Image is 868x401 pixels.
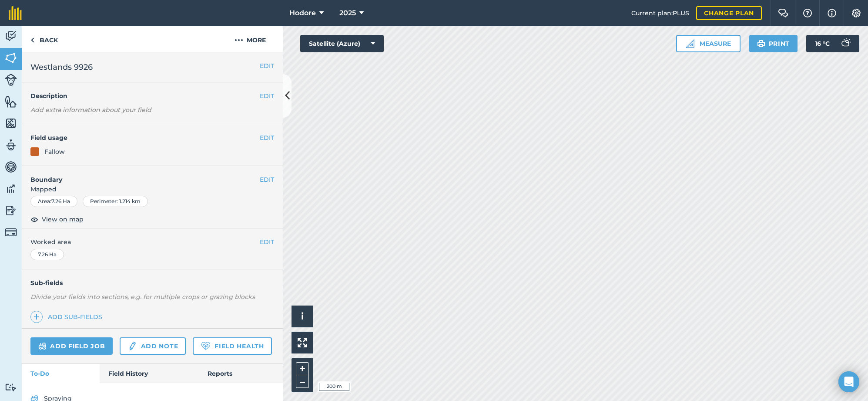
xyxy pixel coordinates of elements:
img: svg+xml;base64,PHN2ZyB4bWxucz0iaHR0cDovL3d3dy53My5vcmcvMjAwMC9zdmciIHdpZHRoPSIyMCIgaGVpZ2h0PSIyNC... [235,35,243,45]
a: To-Do [22,364,100,383]
a: Reports [199,364,283,383]
a: Add sub-fields [30,311,106,323]
img: svg+xml;base64,PD94bWwgdmVyc2lvbj0iMS4wIiBlbmNvZGluZz0idXRmLTgiPz4KPCEtLSBHZW5lcmF0b3I6IEFkb2JlIE... [127,341,137,351]
span: Current plan : PLUS [631,8,689,18]
a: Add field job [30,337,113,355]
em: Divide your fields into sections, e.g. for multiple crops or grazing blocks [30,293,255,301]
div: 7.26 Ha [30,249,64,260]
h4: Field usage [30,133,260,143]
h4: Sub-fields [22,278,283,288]
span: 2025 [339,8,356,18]
button: Measure [676,35,741,52]
img: svg+xml;base64,PD94bWwgdmVyc2lvbj0iMS4wIiBlbmNvZGluZz0idXRmLTgiPz4KPCEtLSBHZW5lcmF0b3I6IEFkb2JlIE... [837,35,854,52]
img: svg+xml;base64,PHN2ZyB4bWxucz0iaHR0cDovL3d3dy53My5vcmcvMjAwMC9zdmciIHdpZHRoPSIxOCIgaGVpZ2h0PSIyNC... [30,214,38,224]
img: fieldmargin Logo [9,6,22,20]
button: Print [749,35,798,52]
span: Westlands 9926 [30,61,93,73]
span: View on map [42,214,84,224]
button: EDIT [260,175,274,184]
img: svg+xml;base64,PD94bWwgdmVyc2lvbj0iMS4wIiBlbmNvZGluZz0idXRmLTgiPz4KPCEtLSBHZW5lcmF0b3I6IEFkb2JlIE... [5,204,17,217]
img: svg+xml;base64,PD94bWwgdmVyc2lvbj0iMS4wIiBlbmNvZGluZz0idXRmLTgiPz4KPCEtLSBHZW5lcmF0b3I6IEFkb2JlIE... [5,74,17,86]
button: EDIT [260,61,274,71]
button: – [296,375,309,388]
img: svg+xml;base64,PHN2ZyB4bWxucz0iaHR0cDovL3d3dy53My5vcmcvMjAwMC9zdmciIHdpZHRoPSIxNCIgaGVpZ2h0PSIyNC... [34,312,40,322]
a: Field History [100,364,198,383]
a: Field Health [193,337,271,355]
img: svg+xml;base64,PD94bWwgdmVyc2lvbj0iMS4wIiBlbmNvZGluZz0idXRmLTgiPz4KPCEtLSBHZW5lcmF0b3I6IEFkb2JlIE... [5,226,17,238]
button: Satellite (Azure) [300,35,384,52]
img: svg+xml;base64,PD94bWwgdmVyc2lvbj0iMS4wIiBlbmNvZGluZz0idXRmLTgiPz4KPCEtLSBHZW5lcmF0b3I6IEFkb2JlIE... [5,182,17,195]
a: Back [22,26,67,52]
h4: Boundary [22,166,260,184]
img: svg+xml;base64,PD94bWwgdmVyc2lvbj0iMS4wIiBlbmNvZGluZz0idXRmLTgiPz4KPCEtLSBHZW5lcmF0b3I6IEFkb2JlIE... [38,341,47,351]
div: Perimeter : 1.214 km [83,196,148,207]
button: More [218,26,283,52]
button: EDIT [260,133,274,143]
img: svg+xml;base64,PHN2ZyB4bWxucz0iaHR0cDovL3d3dy53My5vcmcvMjAwMC9zdmciIHdpZHRoPSIxOSIgaGVpZ2h0PSIyNC... [757,38,765,49]
span: 16 ° C [815,35,830,52]
img: A cog icon [851,9,861,17]
img: svg+xml;base64,PD94bWwgdmVyc2lvbj0iMS4wIiBlbmNvZGluZz0idXRmLTgiPz4KPCEtLSBHZW5lcmF0b3I6IEFkb2JlIE... [5,30,17,43]
span: Mapped [22,184,283,194]
button: i [292,306,313,327]
img: Four arrows, one pointing top left, one top right, one bottom right and the last bottom left [298,338,307,347]
img: Ruler icon [686,39,694,48]
em: Add extra information about your field [30,106,151,114]
img: svg+xml;base64,PHN2ZyB4bWxucz0iaHR0cDovL3d3dy53My5vcmcvMjAwMC9zdmciIHdpZHRoPSI1NiIgaGVpZ2h0PSI2MC... [5,117,17,130]
img: svg+xml;base64,PD94bWwgdmVyc2lvbj0iMS4wIiBlbmNvZGluZz0idXRmLTgiPz4KPCEtLSBHZW5lcmF0b3I6IEFkb2JlIE... [5,160,17,173]
button: + [296,362,309,375]
button: EDIT [260,237,274,247]
img: Two speech bubbles overlapping with the left bubble in the forefront [778,9,788,17]
img: A question mark icon [802,9,813,17]
img: svg+xml;base64,PD94bWwgdmVyc2lvbj0iMS4wIiBlbmNvZGluZz0idXRmLTgiPz4KPCEtLSBHZW5lcmF0b3I6IEFkb2JlIE... [5,383,17,391]
span: i [301,311,304,322]
h4: Description [30,91,274,101]
span: Hodore [289,8,316,18]
a: Change plan [696,6,762,20]
button: View on map [30,214,84,224]
img: svg+xml;base64,PHN2ZyB4bWxucz0iaHR0cDovL3d3dy53My5vcmcvMjAwMC9zdmciIHdpZHRoPSI5IiBoZWlnaHQ9IjI0Ii... [30,35,34,45]
div: Open Intercom Messenger [838,371,859,392]
img: svg+xml;base64,PD94bWwgdmVyc2lvbj0iMS4wIiBlbmNvZGluZz0idXRmLTgiPz4KPCEtLSBHZW5lcmF0b3I6IEFkb2JlIE... [5,139,17,152]
img: svg+xml;base64,PHN2ZyB4bWxucz0iaHR0cDovL3d3dy53My5vcmcvMjAwMC9zdmciIHdpZHRoPSI1NiIgaGVpZ2h0PSI2MC... [5,95,17,108]
button: 16 °C [806,35,859,52]
a: Add note [120,337,186,355]
img: svg+xml;base64,PHN2ZyB4bWxucz0iaHR0cDovL3d3dy53My5vcmcvMjAwMC9zdmciIHdpZHRoPSI1NiIgaGVpZ2h0PSI2MC... [5,51,17,65]
span: Worked area [30,237,274,247]
div: Fallow [44,147,65,156]
button: EDIT [260,91,274,101]
div: Area : 7.26 Ha [30,196,77,207]
img: svg+xml;base64,PHN2ZyB4bWxucz0iaHR0cDovL3d3dy53My5vcmcvMjAwMC9zdmciIHdpZHRoPSIxNyIgaGVpZ2h0PSIxNy... [828,8,836,18]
